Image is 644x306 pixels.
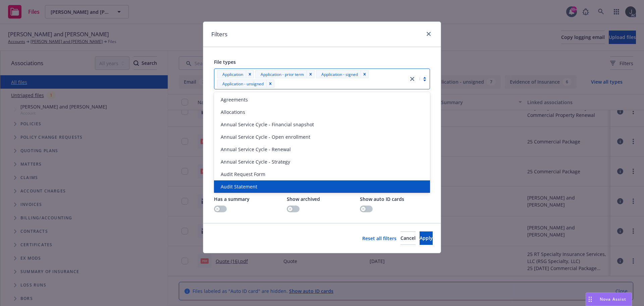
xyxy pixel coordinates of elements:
[586,293,632,306] button: Nova Assist
[425,30,433,38] a: close
[287,196,320,202] span: Show archived
[221,146,291,153] span: Annual Service Cycle - Renewal
[307,70,315,78] div: Remove [object Object]
[261,71,304,78] span: Application - prior term
[221,108,245,116] span: Allocations
[420,231,433,245] button: Apply
[214,196,250,202] span: Has a summary
[600,296,626,302] span: Nova Assist
[220,71,243,78] span: Application
[420,235,433,241] span: Apply
[221,158,290,165] span: Annual Service Cycle - Strategy
[362,235,396,242] a: Reset all filters
[221,121,314,128] span: Annual Service Cycle - Financial snapshot
[221,183,257,190] span: Audit Statement
[266,80,274,88] div: Remove [object Object]
[319,71,358,78] span: Application - signed
[221,171,265,178] span: Audit Request Form
[360,196,404,202] span: Show auto ID cards
[221,133,310,140] span: Annual Service Cycle - Open enrollment
[246,70,254,78] div: Remove [object Object]
[211,30,227,39] h1: Filters
[586,293,594,306] div: Drag to move
[258,71,304,78] span: Application - prior term
[408,75,416,83] a: close
[222,71,243,78] span: Application
[400,231,416,245] button: Cancel
[321,71,358,78] span: Application - signed
[222,80,264,87] span: Application - unsigned
[220,80,264,87] span: Application - unsigned
[361,70,369,78] div: Remove [object Object]
[400,235,416,241] span: Cancel
[214,59,236,65] span: File types
[221,96,248,103] span: Agreements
